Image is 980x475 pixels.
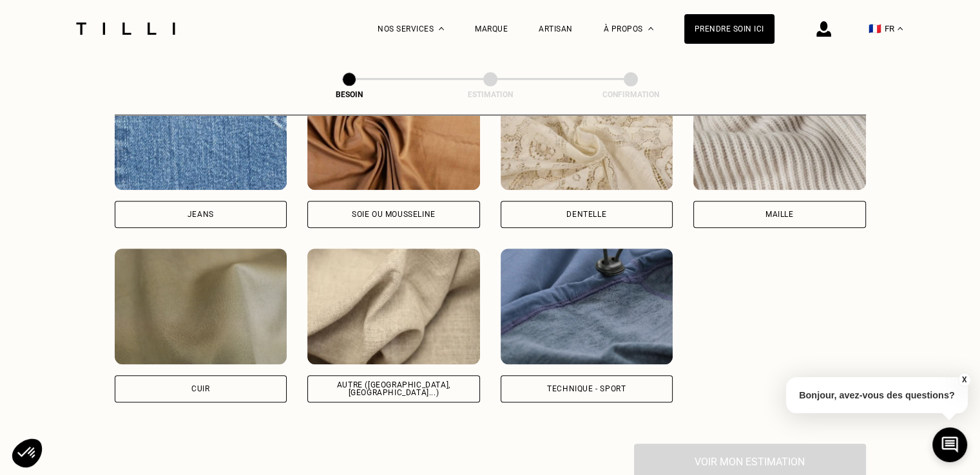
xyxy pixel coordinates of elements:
[318,381,469,396] div: Autre ([GEOGRAPHIC_DATA], [GEOGRAPHIC_DATA]...)
[547,385,626,393] div: Technique - Sport
[187,210,214,218] div: Jeans
[648,27,653,30] img: Menu déroulant à propos
[816,21,831,37] img: icône connexion
[115,248,287,364] img: Tilli retouche vos vêtements en Cuir
[307,74,480,190] img: Tilli retouche vos vêtements en Soie ou mousseline
[539,24,573,33] a: Artisan
[439,27,444,30] img: Menu déroulant
[566,210,606,218] div: Dentelle
[285,90,414,99] div: Besoin
[501,248,673,364] img: Tilli retouche vos vêtements en Technique - Sport
[72,23,180,35] img: Logo du service de couturière Tilli
[693,74,866,190] img: Tilli retouche vos vêtements en Maille
[765,210,794,218] div: Maille
[869,23,881,35] span: 🇫🇷
[786,377,968,413] p: Bonjour, avez-vous des questions?
[475,24,508,33] a: Marque
[898,27,903,30] img: menu déroulant
[426,90,555,99] div: Estimation
[352,210,436,218] div: Soie ou mousseline
[957,373,970,387] button: X
[566,90,695,99] div: Confirmation
[115,74,287,190] img: Tilli retouche vos vêtements en Jeans
[307,248,480,364] img: Tilli retouche vos vêtements en Autre (coton, jersey...)
[501,74,673,190] img: Tilli retouche vos vêtements en Dentelle
[684,14,774,44] a: Prendre soin ici
[191,385,209,393] div: Cuir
